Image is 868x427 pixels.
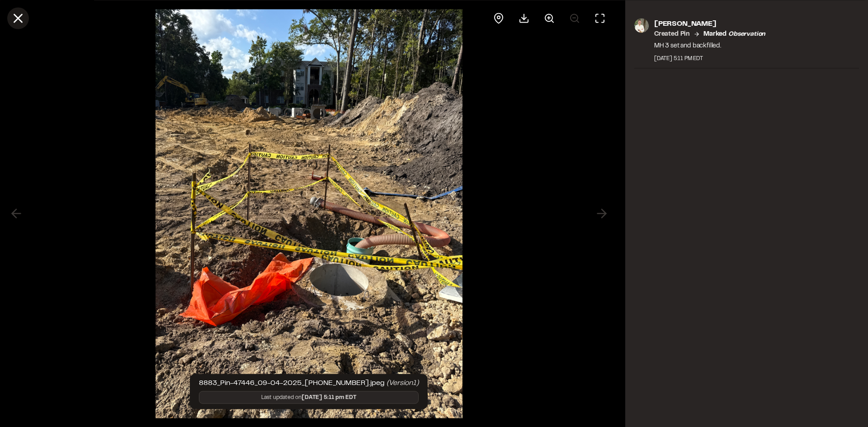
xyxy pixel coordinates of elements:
[728,31,765,37] em: observation
[654,54,765,62] div: [DATE] 5:11 PM EDT
[654,29,690,39] p: Created Pin
[654,18,765,29] p: [PERSON_NAME]
[589,7,611,29] button: Toggle Fullscreen
[488,7,509,29] div: View pin on map
[654,41,765,51] p: MH 3 set and backfilled.
[7,7,29,29] button: Close modal
[634,18,649,33] img: photo
[703,29,765,39] p: Marked
[538,7,560,29] button: Zoom in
